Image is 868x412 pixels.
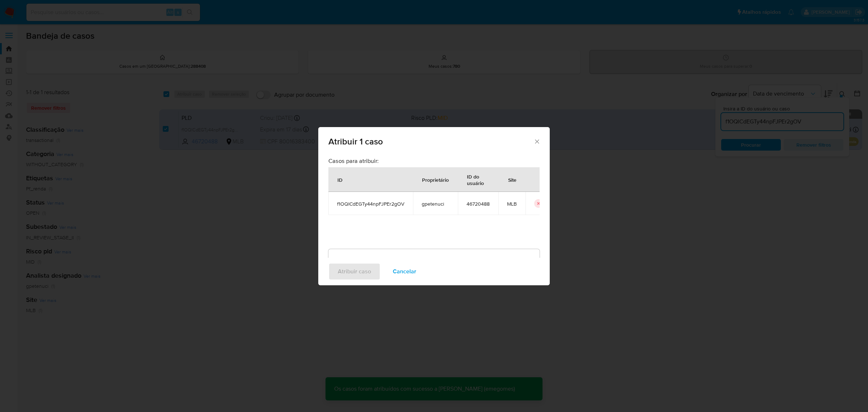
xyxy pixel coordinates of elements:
[328,157,540,164] h3: Casos para atribuir:
[507,201,517,207] span: MLB
[393,264,416,279] span: Cancelar
[534,199,543,208] button: icon-button
[383,263,426,280] button: Cancelar
[533,138,540,144] button: Fechar a janela
[318,127,550,285] div: assign-modal
[329,171,351,188] div: ID
[413,171,458,188] div: Proprietário
[337,201,404,207] span: f1OQlCdEGTy44npFJPEr2gOV
[458,168,498,192] div: ID do usuário
[467,201,490,207] span: 46720488
[422,201,449,207] span: gpetenuci
[499,171,525,188] div: Site
[328,137,533,146] span: Atribuir 1 caso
